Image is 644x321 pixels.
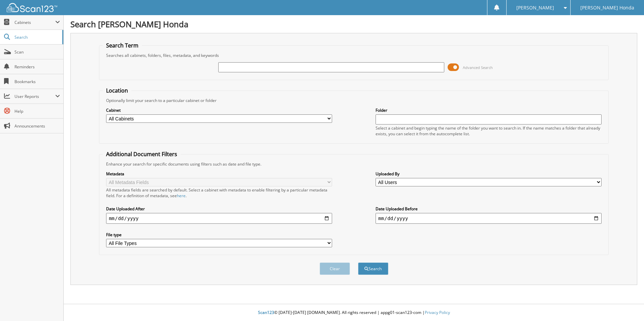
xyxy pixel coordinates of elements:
[376,125,602,137] div: Select a cabinet and begin typing the name of the folder you want to search in. If the name match...
[103,150,181,158] legend: Additional Document Filters
[177,193,186,199] a: here
[376,206,602,212] label: Date Uploaded Before
[7,3,57,12] img: scan123-logo-white.svg
[516,6,554,10] span: [PERSON_NAME]
[320,262,350,275] button: Clear
[103,98,605,103] div: Optionally limit your search to a particular cabinet or folder
[14,49,60,55] span: Scan
[103,87,131,94] legend: Location
[14,94,55,99] span: User Reports
[14,108,60,114] span: Help
[64,305,644,321] div: © [DATE]-[DATE] [DOMAIN_NAME]. All rights reserved | appg01-scan123-com |
[425,310,450,315] a: Privacy Policy
[103,42,142,49] legend: Search Term
[376,107,602,113] label: Folder
[376,213,602,224] input: end
[258,310,274,315] span: Scan123
[14,123,60,129] span: Announcements
[106,171,332,177] label: Metadata
[580,6,634,10] span: [PERSON_NAME] Honda
[14,20,55,25] span: Cabinets
[106,187,332,199] div: All metadata fields are searched by default. Select a cabinet with metadata to enable filtering b...
[103,161,605,167] div: Enhance your search for specific documents using filters such as date and file type.
[70,19,637,30] h1: Search [PERSON_NAME] Honda
[14,79,60,84] span: Bookmarks
[103,52,605,58] div: Searches all cabinets, folders, files, metadata, and keywords
[106,232,332,238] label: File type
[358,262,388,275] button: Search
[106,107,332,113] label: Cabinet
[376,171,602,177] label: Uploaded By
[14,34,59,40] span: Search
[106,206,332,212] label: Date Uploaded After
[463,65,493,70] span: Advanced Search
[14,64,60,70] span: Reminders
[106,213,332,224] input: start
